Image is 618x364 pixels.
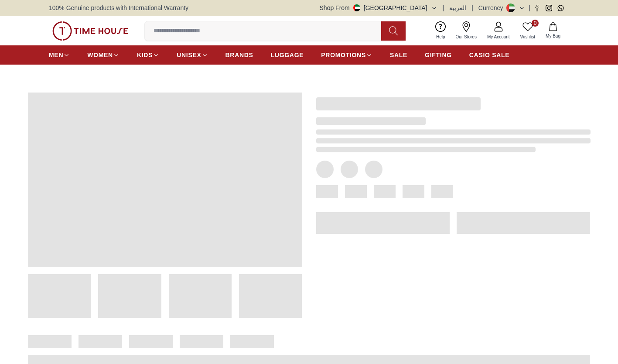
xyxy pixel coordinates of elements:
button: My Bag [540,21,566,41]
button: العربية [449,3,466,12]
span: My Account [484,34,513,40]
a: PROMOTIONS [321,47,372,63]
a: BRANDS [225,47,253,63]
div: Currency [478,3,507,12]
a: 0Wishlist [515,20,540,42]
button: Shop From[GEOGRAPHIC_DATA] [320,3,437,12]
span: MEN [49,51,63,59]
span: | [471,3,473,12]
span: UNISEX [177,51,201,59]
span: SALE [390,51,407,59]
a: Whatsapp [557,5,564,11]
span: | [443,3,444,12]
span: 100% Genuine products with International Warranty [49,3,188,12]
img: ... [52,21,128,41]
span: WOMEN [87,51,113,59]
a: GIFTING [425,47,452,63]
a: CASIO SALE [469,47,510,63]
span: Our Stores [452,34,480,40]
a: UNISEX [177,47,208,63]
span: Wishlist [517,34,539,40]
span: KIDS [137,51,153,59]
span: My Bag [542,33,564,39]
a: Help [431,20,451,42]
span: LUGGAGE [271,51,304,59]
span: 0 [532,20,539,27]
a: SALE [390,47,407,63]
span: CASIO SALE [469,51,510,59]
img: United Arab Emirates [353,4,360,11]
a: WOMEN [87,47,120,63]
a: Our Stores [451,20,482,42]
a: Instagram [546,5,552,11]
span: PROMOTIONS [321,51,366,59]
a: KIDS [137,47,159,63]
span: BRANDS [225,51,253,59]
a: Facebook [534,5,540,11]
span: GIFTING [425,51,452,59]
span: | [529,3,530,12]
a: LUGGAGE [271,47,304,63]
a: MEN [49,47,70,63]
span: Help [433,34,449,40]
